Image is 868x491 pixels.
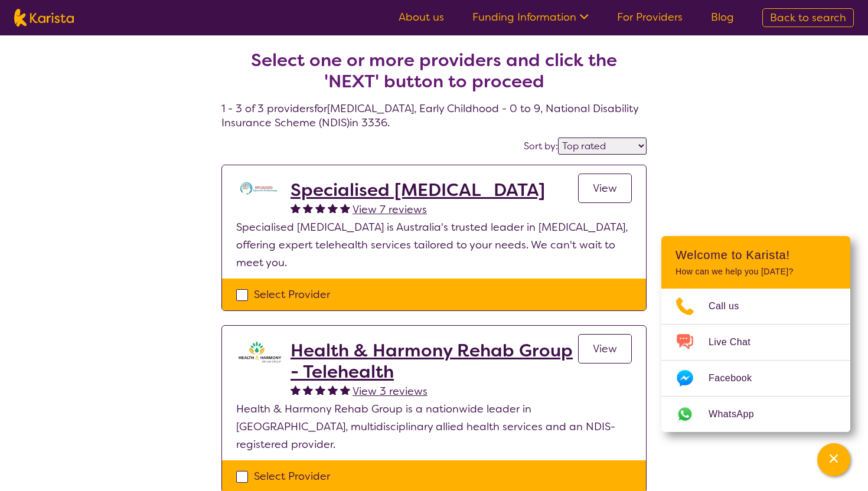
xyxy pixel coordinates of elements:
[770,11,846,25] span: Back to search
[291,179,545,201] a: Specialised [MEDICAL_DATA]
[709,405,768,423] span: WhatsApp
[236,50,632,92] h2: Select one or more providers and click the 'NEXT' button to proceed
[709,297,753,315] span: Call us
[676,267,836,277] p: How can we help you [DATE]?
[236,218,632,271] p: Specialised [MEDICAL_DATA] is Australia's trusted leader in [MEDICAL_DATA], offering expert teleh...
[328,203,338,213] img: fullstar
[524,140,558,152] label: Sort by:
[661,289,850,432] ul: Choose channel
[328,385,338,395] img: fullstar
[236,179,283,197] img: tc7lufxpovpqcirzzyzq.png
[353,382,428,400] a: View 3 reviews
[709,369,766,387] span: Facebook
[617,10,683,24] a: For Providers
[303,385,313,395] img: fullstar
[236,400,632,453] p: Health & Harmony Rehab Group is a nationwide leader in [GEOGRAPHIC_DATA], multidisciplinary allie...
[340,203,350,213] img: fullstar
[709,333,765,351] span: Live Chat
[291,385,301,395] img: fullstar
[593,181,617,195] span: View
[399,10,444,24] a: About us
[315,203,325,213] img: fullstar
[711,10,734,24] a: Blog
[472,10,589,24] a: Funding Information
[315,385,325,395] img: fullstar
[291,203,301,213] img: fullstar
[578,334,632,364] a: View
[291,340,578,382] a: Health & Harmony Rehab Group - Telehealth
[236,340,283,364] img: ztak9tblhgtrn1fit8ap.png
[14,9,74,27] img: Karista logo
[221,21,647,130] h4: 1 - 3 of 3 providers for [MEDICAL_DATA] , Early Childhood - 0 to 9 , National Disability Insuranc...
[817,443,850,476] button: Channel Menu
[303,203,313,213] img: fullstar
[353,384,428,398] span: View 3 reviews
[578,174,632,203] a: View
[661,397,850,432] a: Web link opens in a new tab.
[593,342,617,356] span: View
[353,202,427,217] span: View 7 reviews
[340,385,350,395] img: fullstar
[353,201,427,218] a: View 7 reviews
[661,236,850,432] div: Channel Menu
[762,8,854,27] a: Back to search
[676,248,836,262] h2: Welcome to Karista!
